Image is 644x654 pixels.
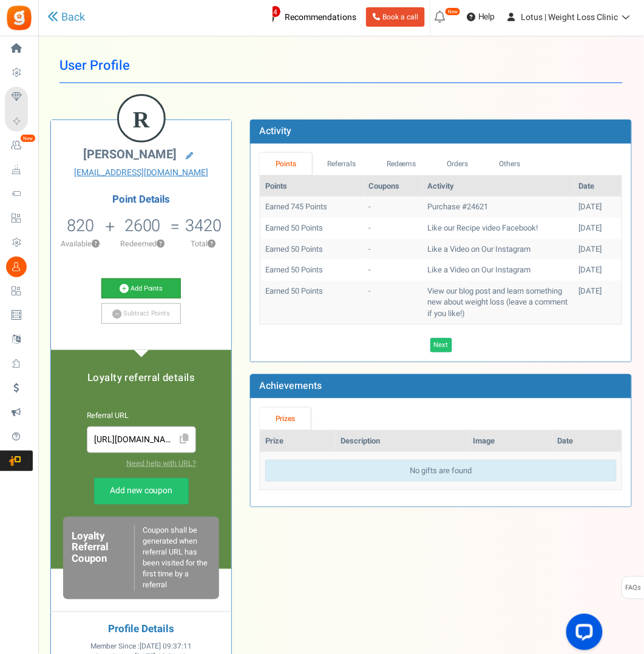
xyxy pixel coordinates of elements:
[260,153,312,175] a: Points
[87,412,196,420] h6: Referral URL
[422,260,574,281] td: Like a Video on Our Instagram
[260,239,364,260] td: Earned 50 Points
[67,214,94,238] span: 820
[432,153,484,175] a: Orders
[579,223,617,234] div: [DATE]
[259,124,291,138] b: Activity
[20,134,36,143] em: New
[140,642,192,652] span: [DATE] 09:37:11
[260,218,364,239] td: Earned 50 Points
[364,176,422,197] th: Coupons
[94,478,189,505] a: Add new coupon
[60,167,222,179] a: [EMAIL_ADDRESS][DOMAIN_NAME]
[59,49,623,83] h1: User Profile
[579,265,617,276] div: [DATE]
[364,260,422,281] td: -
[5,4,33,32] img: Gratisfaction
[255,7,361,27] a: 4 Recommendations
[63,373,219,383] h5: Loyalty referral details
[521,11,619,24] span: Lotus | Weight Loss Clinic
[430,338,452,352] a: Next
[422,218,574,239] td: Like our Recipe video Facebook!
[553,431,622,452] th: Date
[364,239,422,260] td: -
[92,240,100,248] button: ?
[269,5,281,18] span: 4
[260,260,364,281] td: Earned 50 Points
[157,240,165,248] button: ?
[90,642,192,652] span: Member Since :
[422,281,574,325] td: View our blog post and learn something new about weight loss (leave a comment if you like!)
[422,239,574,260] td: Like a Video on Our Instagram
[126,458,196,469] a: Need help with URL?
[259,379,322,393] b: Achievements
[366,7,425,27] a: Book a call
[185,217,222,235] h5: 3420
[260,431,336,452] th: Prize
[208,240,215,248] button: ?
[625,577,642,600] span: FAQs
[265,460,617,482] div: No gifts are found
[574,176,622,197] th: Date
[364,281,422,325] td: -
[51,194,231,205] h4: Point Details
[101,303,181,324] a: Subtract Points
[285,11,356,24] span: Recommendations
[60,624,222,636] h4: Profile Details
[579,201,617,213] div: [DATE]
[364,218,422,239] td: -
[445,7,461,16] em: New
[422,176,574,197] th: Activity
[260,408,311,430] a: Prizes
[371,153,432,175] a: Redeems
[260,281,364,325] td: Earned 50 Points
[312,153,371,175] a: Referrals
[83,146,177,163] span: [PERSON_NAME]
[260,176,364,197] th: Points
[484,153,536,175] a: Others
[116,238,169,249] p: Redeemed
[336,431,468,452] th: Description
[101,278,181,299] a: Add Points
[364,197,422,218] td: -
[175,429,194,450] span: Click to Copy
[181,238,225,249] p: Total
[422,197,574,218] td: Purchase #24621
[579,244,617,255] div: [DATE]
[57,238,104,249] p: Available
[468,431,553,452] th: Image
[475,11,495,23] span: Help
[124,217,161,235] h5: 2600
[462,7,500,27] a: Help
[134,525,211,591] div: Coupon shall be generated when referral URL has been visited for the first time by a referral
[579,286,617,297] div: [DATE]
[72,531,134,585] h6: Loyalty Referral Coupon
[119,96,164,143] figcaption: R
[5,135,33,156] a: New
[260,197,364,218] td: Earned 745 Points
